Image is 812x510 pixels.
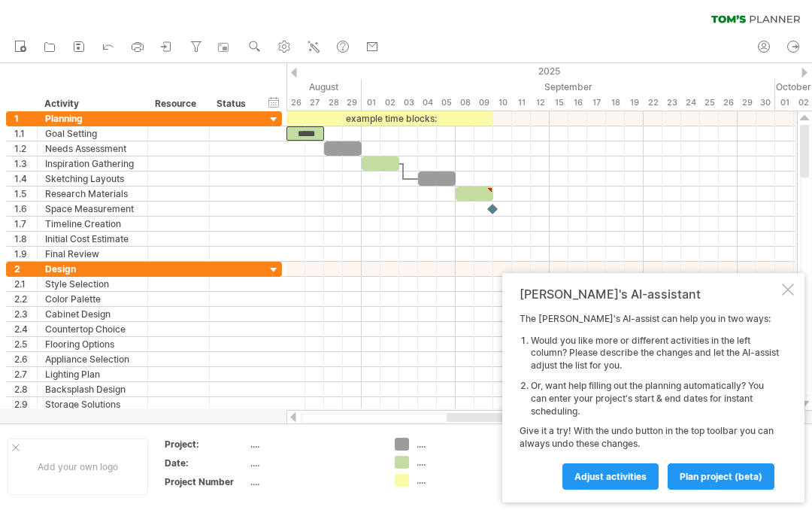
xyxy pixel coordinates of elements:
[155,96,201,111] div: Resource
[45,156,140,171] div: Inspiration Gathering
[165,438,247,451] div: Project:
[14,111,37,126] div: 1
[562,463,659,490] a: Adjust activities
[45,126,140,141] div: Goal Setting
[14,382,37,396] div: 2.8
[45,232,140,246] div: Initial Cost Estimate
[14,172,37,186] div: 1.4
[45,187,140,201] div: Research Materials
[574,471,647,482] span: Adjust activities
[738,95,756,111] div: Monday, 29 September 2025
[45,382,140,396] div: Backsplash Design
[14,262,37,276] div: 2
[399,95,418,111] div: Wednesday, 3 September 2025
[45,111,140,126] div: Planning
[380,95,399,111] div: Tuesday, 2 September 2025
[45,247,140,261] div: Final Review
[8,439,148,495] div: Add your own logo
[775,95,794,111] div: Wednesday, 1 October 2025
[343,95,362,111] div: Friday, 29 August 2025
[520,287,779,302] div: [PERSON_NAME]'s AI-assistant
[512,95,531,111] div: Thursday, 11 September 2025
[324,95,343,111] div: Thursday, 28 August 2025
[362,95,380,111] div: Monday, 1 September 2025
[493,95,512,111] div: Wednesday, 10 September 2025
[14,292,37,306] div: 2.2
[417,474,498,487] div: ....
[45,337,140,351] div: Flooring Options
[474,95,493,111] div: Tuesday, 9 September 2025
[14,126,37,141] div: 1.1
[45,322,140,336] div: Countertop Choice
[45,367,140,381] div: Lighting Plan
[644,95,662,111] div: Monday, 22 September 2025
[587,95,606,111] div: Wednesday, 17 September 2025
[45,217,140,231] div: Timeline Creation
[217,96,250,111] div: Status
[45,352,140,366] div: Appliance Selection
[250,475,377,488] div: ....
[165,457,247,469] div: Date:
[45,262,140,276] div: Design
[625,95,644,111] div: Friday, 19 September 2025
[362,79,775,95] div: September 2025
[550,95,568,111] div: Monday, 15 September 2025
[14,202,37,216] div: 1.6
[14,217,37,231] div: 1.7
[250,457,377,469] div: ....
[45,277,140,291] div: Style Selection
[14,247,37,261] div: 1.9
[14,367,37,381] div: 2.7
[14,141,37,156] div: 1.2
[719,95,738,111] div: Friday, 26 September 2025
[681,95,700,111] div: Wednesday, 24 September 2025
[44,96,139,111] div: Activity
[14,277,37,291] div: 2.1
[700,95,719,111] div: Thursday, 25 September 2025
[45,141,140,156] div: Needs Assessment
[756,95,775,111] div: Tuesday, 30 September 2025
[45,397,140,411] div: Storage Solutions
[14,322,37,336] div: 2.4
[568,95,587,111] div: Tuesday, 16 September 2025
[531,95,550,111] div: Friday, 12 September 2025
[286,111,493,126] div: example time blocks:
[305,95,324,111] div: Wednesday, 27 August 2025
[286,95,305,111] div: Tuesday, 26 August 2025
[45,307,140,321] div: Cabinet Design
[165,475,247,488] div: Project Number
[45,292,140,306] div: Color Palette
[14,156,37,171] div: 1.3
[417,456,498,469] div: ....
[14,397,37,411] div: 2.9
[456,95,474,111] div: Monday, 8 September 2025
[417,438,498,451] div: ....
[250,438,377,451] div: ....
[45,202,140,216] div: Space Measurement
[520,313,779,489] div: The [PERSON_NAME]'s AI-assist can help you in two ways: Give it a try! With the undo button in th...
[437,95,456,111] div: Friday, 5 September 2025
[680,471,762,482] span: plan project (beta)
[14,352,37,366] div: 2.6
[662,95,681,111] div: Tuesday, 23 September 2025
[531,335,779,372] li: Would you like more or different activities in the left column? Please describe the changes and l...
[14,187,37,201] div: 1.5
[14,307,37,321] div: 2.3
[418,95,437,111] div: Thursday, 4 September 2025
[14,337,37,351] div: 2.5
[531,380,779,417] li: Or, want help filling out the planning automatically? You can enter your project's start & end da...
[14,232,37,246] div: 1.8
[45,172,140,186] div: Sketching Layouts
[606,95,625,111] div: Thursday, 18 September 2025
[668,463,774,490] a: plan project (beta)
